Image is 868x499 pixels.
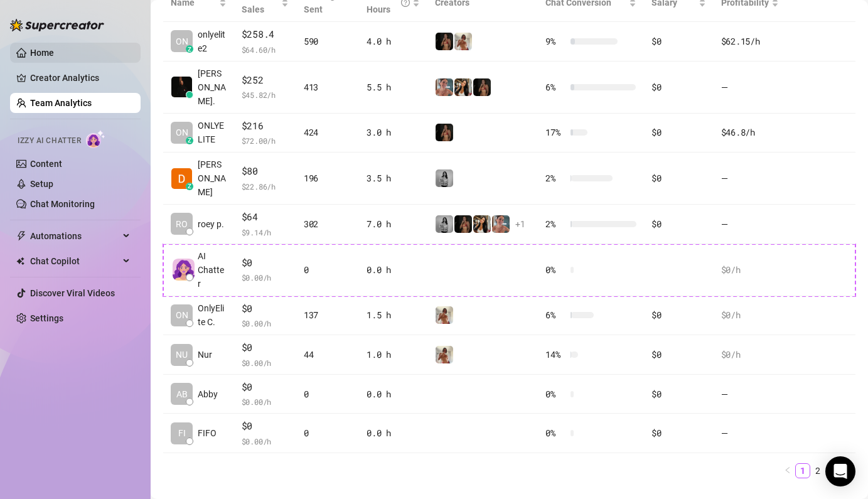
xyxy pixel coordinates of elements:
img: A [436,215,453,233]
div: 0 [304,263,351,277]
span: $ 22.86 /h [242,180,289,193]
div: $0 [651,217,705,231]
img: AI Chatter [86,130,105,148]
img: Dana Roz [171,168,192,189]
a: 2 [811,464,825,478]
li: Previous Page [780,463,795,478]
div: 1.5 h [367,308,420,322]
div: 137 [304,308,351,322]
div: 4.0 h [367,35,420,48]
span: $258.4 [242,27,289,42]
a: Content [30,159,62,169]
div: $0 [651,426,705,440]
div: z [186,183,193,190]
a: Discover Viral Videos [30,288,115,298]
a: Chat Monitoring [30,199,95,209]
span: $ 64.60 /h [242,43,289,56]
span: $ 72.00 /h [242,134,289,147]
span: FI [178,426,186,440]
td: — [714,62,786,114]
span: $ 0.00 /h [242,435,289,448]
img: Yarden [492,215,510,233]
div: $0 /h [721,348,779,362]
div: $62.15 /h [721,35,779,48]
span: $0 [242,340,289,355]
img: Green [436,346,453,363]
div: 0 [304,387,351,401]
span: $ 45.82 /h [242,89,289,101]
img: Chap צ׳אפ [171,77,192,97]
div: $46.8 /h [721,126,779,139]
td: — [714,414,786,453]
span: AI Chatter [198,249,227,291]
span: FIFO [198,426,217,440]
span: $ 0.00 /h [242,357,289,369]
span: ON [176,126,188,139]
div: 424 [304,126,351,139]
span: $0 [242,419,289,434]
span: Izzy AI Chatter [18,135,81,147]
a: Setup [30,179,53,189]
span: 0 % [545,426,565,440]
div: Open Intercom Messenger [825,456,855,486]
span: onlyelite2 [198,28,227,55]
button: left [780,463,795,478]
img: AdelDahan [473,215,491,233]
span: AB [176,387,188,401]
span: $216 [242,119,289,134]
img: the_bohema [436,124,453,141]
div: $0 [651,126,705,139]
div: 7.0 h [367,217,420,231]
div: 3.5 h [367,171,420,185]
img: Yarden [436,78,453,96]
div: 590 [304,35,351,48]
div: 0.0 h [367,387,420,401]
div: 3.0 h [367,126,420,139]
span: ON [176,308,188,322]
a: Home [30,48,54,58]
span: 17 % [545,126,565,139]
div: 302 [304,217,351,231]
img: AdelDahan [454,78,472,96]
div: $0 [651,171,705,185]
div: 44 [304,348,351,362]
span: 6 % [545,308,565,322]
span: $0 [242,380,289,395]
span: 9 % [545,35,565,48]
span: 0 % [545,387,565,401]
span: left [784,466,791,474]
div: $0 [651,308,705,322]
span: Chat Copilot [30,251,119,271]
td: — [714,153,786,205]
span: roey p. [198,217,224,231]
td: — [714,375,786,414]
span: 6 % [545,80,565,94]
a: Creator Analytics [30,68,131,88]
span: Nur [198,348,212,362]
span: Abby [198,387,218,401]
a: Team Analytics [30,98,92,108]
img: Green [436,306,453,324]
img: logo-BBDzfeDw.svg [10,19,104,31]
span: $ 0.00 /h [242,271,289,284]
div: $0 [651,80,705,94]
span: 2 % [545,171,565,185]
span: $ 9.14 /h [242,226,289,239]
img: Green [454,33,472,50]
td: — [714,205,786,244]
span: $0 [242,301,289,316]
div: 1.0 h [367,348,420,362]
span: 2 % [545,217,565,231]
span: [PERSON_NAME] [198,158,227,199]
img: izzy-ai-chatter-avatar-DDCN_rTZ.svg [173,259,195,281]
div: 0.0 h [367,426,420,440]
div: 0 [304,426,351,440]
div: 413 [304,80,351,94]
span: thunderbolt [16,231,26,241]
span: $64 [242,210,289,225]
span: $0 [242,255,289,271]
span: 14 % [545,348,565,362]
span: NU [176,348,188,362]
div: $0 [651,35,705,48]
span: [PERSON_NAME]. [198,67,227,108]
